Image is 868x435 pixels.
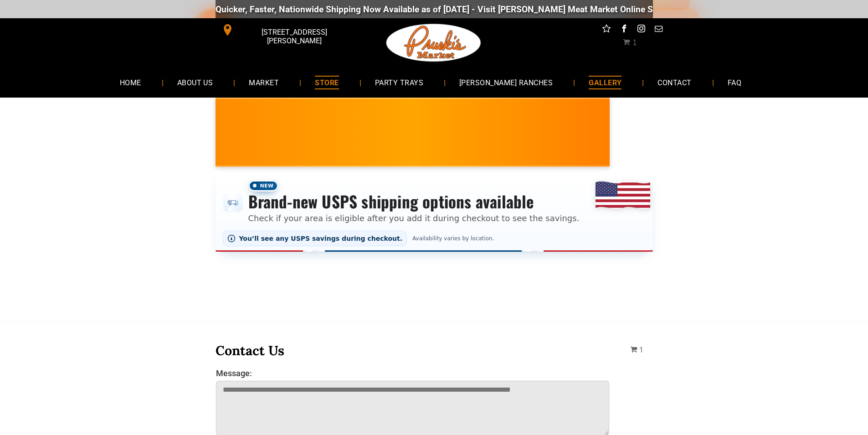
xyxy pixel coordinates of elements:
[213,4,765,15] div: Quicker, Faster, Nationwide Shipping Now Available as of [DATE] - Visit [PERSON_NAME] Meat Market...
[216,174,653,252] div: Shipping options announcement
[652,23,664,37] a: email
[216,342,610,359] h3: Contact Us
[589,76,621,89] span: GALLERY
[575,70,635,94] a: GALLERY
[216,23,355,37] a: [STREET_ADDRESS][PERSON_NAME]
[164,70,227,94] a: ABOUT US
[714,70,755,94] a: FAQ
[632,38,637,47] span: 1
[618,23,630,37] a: facebook
[248,212,580,224] p: Check if your area is eligible after you add it during checkout to see the savings.
[216,368,610,378] label: Message:
[248,192,580,212] h3: Brand-new USPS shipping options available
[639,346,643,354] span: 1
[361,70,437,94] a: PARTY TRAYS
[248,180,278,192] span: New
[239,235,403,242] span: You’ll see any USPS savings during checkout.
[446,70,566,94] a: [PERSON_NAME] RANCHES
[301,70,352,94] a: STORE
[607,139,786,153] span: [PERSON_NAME] MARKET
[385,18,483,67] img: Pruski-s+Market+HQ+Logo2-1920w.png
[601,23,612,37] a: Social network
[106,70,155,94] a: HOME
[644,70,705,94] a: CONTACT
[635,23,647,37] a: instagram
[411,235,496,242] span: Availability varies by location.
[235,70,293,94] a: MARKET
[235,23,353,50] span: [STREET_ADDRESS][PERSON_NAME]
